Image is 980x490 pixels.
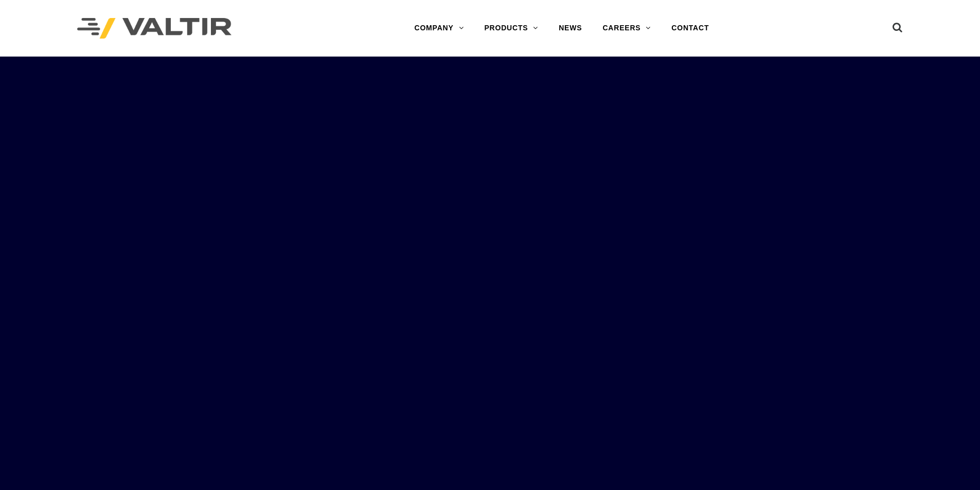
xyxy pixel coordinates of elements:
[77,18,231,39] img: Valtir
[592,18,661,39] a: CAREERS
[661,18,719,39] a: CONTACT
[548,18,592,39] a: NEWS
[404,18,474,39] a: COMPANY
[474,18,548,39] a: PRODUCTS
